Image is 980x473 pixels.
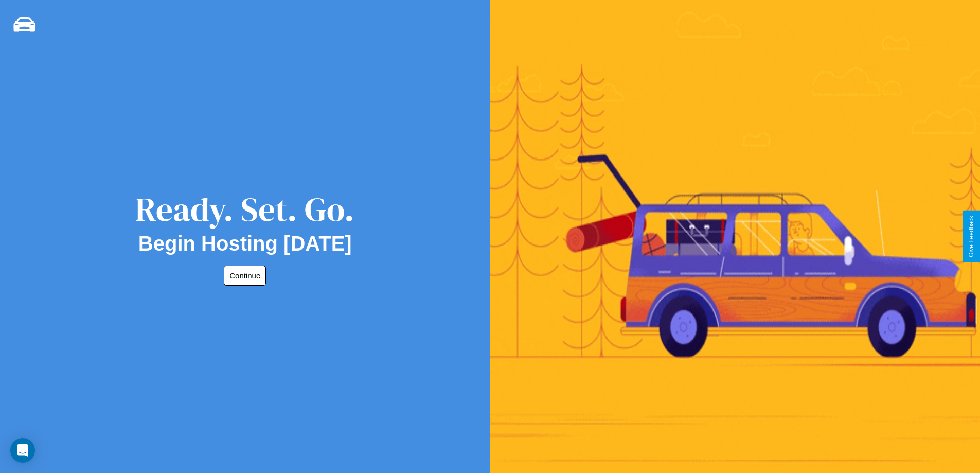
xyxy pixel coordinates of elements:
[224,266,266,286] button: Continue
[135,186,354,232] div: Ready. Set. Go.
[968,216,975,257] div: Give Feedback
[138,232,352,255] h2: Begin Hosting [DATE]
[10,438,35,463] div: Open Intercom Messenger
